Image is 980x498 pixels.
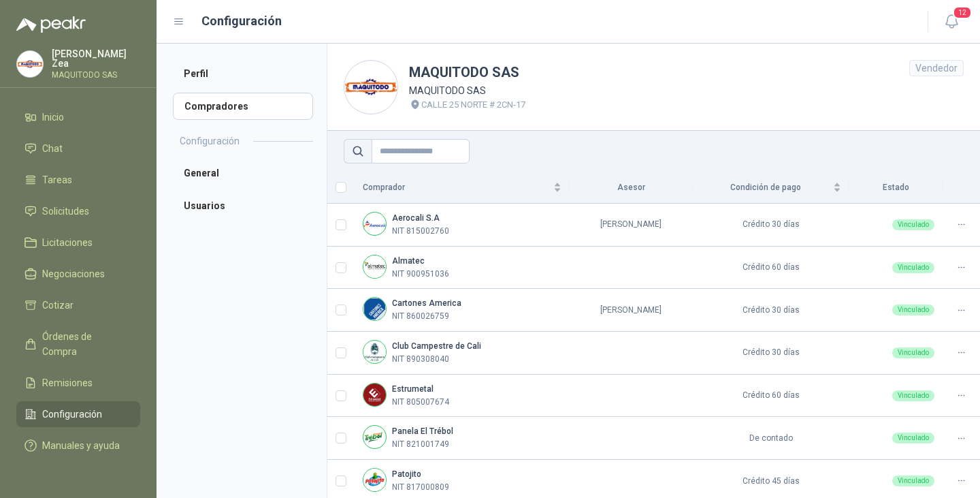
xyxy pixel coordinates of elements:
[392,213,440,223] b: Aerocali S.A
[52,49,140,68] p: [PERSON_NAME] Zea
[392,353,449,366] p: NIT 890308040
[693,204,849,247] td: Crédito 30 días
[16,230,140,255] a: Licitaciones
[953,6,972,19] span: 12
[392,438,449,451] p: NIT 821001749
[42,438,120,453] span: Manuales y ayuda
[42,375,93,390] span: Remisiones
[42,235,93,250] span: Licitaciones
[392,481,449,494] p: NIT 817000809
[892,390,934,401] div: Vinculado
[173,192,313,219] a: Usuarios
[701,181,830,194] span: Condición de pago
[42,172,72,187] span: Tareas
[16,16,86,33] img: Logo peakr
[201,12,282,31] h1: Configuración
[392,268,449,281] p: NIT 900951036
[355,172,570,204] th: Comprador
[363,255,386,278] img: Company Logo
[173,93,313,120] a: Compradores
[392,298,461,308] b: Cartones America
[173,60,313,87] a: Perfil
[42,141,63,156] span: Chat
[344,61,397,114] img: Company Logo
[693,289,849,332] td: Crédito 30 días
[16,401,140,427] a: Configuración
[392,469,421,479] b: Patojito
[16,324,140,364] a: Órdenes de Compra
[392,384,434,394] b: Estrumetal
[892,433,934,443] div: Vinculado
[892,347,934,358] div: Vinculado
[363,298,386,320] img: Company Logo
[363,341,386,363] img: Company Logo
[42,266,105,281] span: Negociaciones
[17,51,43,77] img: Company Logo
[409,83,525,98] p: MAQUITODO SAS
[392,396,449,409] p: NIT 805007674
[892,305,934,315] div: Vinculado
[693,332,849,375] td: Crédito 30 días
[849,172,943,204] th: Estado
[939,10,964,34] button: 12
[16,104,140,130] a: Inicio
[892,262,934,273] div: Vinculado
[892,219,934,230] div: Vinculado
[570,172,693,204] th: Asesor
[363,181,551,194] span: Comprador
[363,384,386,406] img: Company Logo
[892,476,934,486] div: Vinculado
[570,289,693,332] td: [PERSON_NAME]
[363,213,386,235] img: Company Logo
[42,329,127,359] span: Órdenes de Compra
[909,60,964,76] div: Vendedor
[16,433,140,458] a: Manuales y ayuda
[363,426,386,448] img: Company Logo
[42,110,64,125] span: Inicio
[16,370,140,396] a: Remisiones
[180,134,240,149] h2: Configuración
[693,417,849,460] td: De contado
[173,159,313,187] a: General
[693,172,849,204] th: Condición de pago
[409,62,525,83] h1: MAQUITODO SAS
[392,341,481,351] b: Club Campestre de Cali
[16,261,140,287] a: Negociaciones
[392,426,453,436] b: Panela El Trébol
[16,198,140,224] a: Solicitudes
[392,256,425,266] b: Almatec
[392,310,449,323] p: NIT 860026759
[570,204,693,247] td: [PERSON_NAME]
[16,167,140,193] a: Tareas
[421,98,525,112] p: CALLE 25 NORTE # 2CN-17
[42,407,102,422] span: Configuración
[693,247,849,290] td: Crédito 60 días
[42,298,73,313] span: Cotizar
[16,292,140,318] a: Cotizar
[693,375,849,418] td: Crédito 60 días
[16,136,140,161] a: Chat
[363,469,386,491] img: Company Logo
[42,204,89,219] span: Solicitudes
[52,71,140,79] p: MAQUITODO SAS
[392,225,449,238] p: NIT 815002760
